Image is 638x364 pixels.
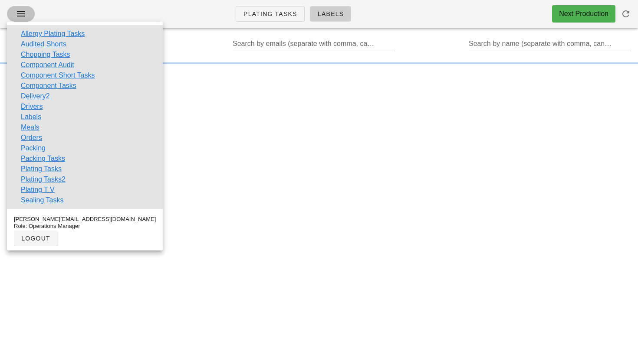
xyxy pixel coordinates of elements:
[243,10,297,17] span: Plating Tasks
[21,143,46,153] a: Packing
[21,29,85,39] a: Allergy Plating Tasks
[21,195,63,205] a: Sealing Tasks
[21,39,66,49] a: Audited Shorts
[21,91,50,101] a: Delivery2
[21,101,43,112] a: Drivers
[317,10,344,17] span: Labels
[21,112,41,122] a: Labels
[21,133,42,143] a: Orders
[21,122,39,133] a: Meals
[14,223,156,230] div: Role: Operations Manager
[21,164,62,174] a: Plating Tasks
[21,81,76,91] a: Component Tasks
[21,235,50,242] span: logout
[21,49,70,60] a: Chopping Tasks
[310,6,352,22] a: Labels
[21,174,66,185] a: Plating Tasks2
[14,216,156,223] div: [PERSON_NAME][EMAIL_ADDRESS][DOMAIN_NAME]
[21,185,55,195] a: Plating T V
[236,6,305,22] a: Plating Tasks
[21,70,95,81] a: Component Short Tasks
[14,231,57,246] button: logout
[21,153,65,164] a: Packing Tasks
[559,9,608,19] div: Next Production
[21,60,74,70] a: Component Audit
